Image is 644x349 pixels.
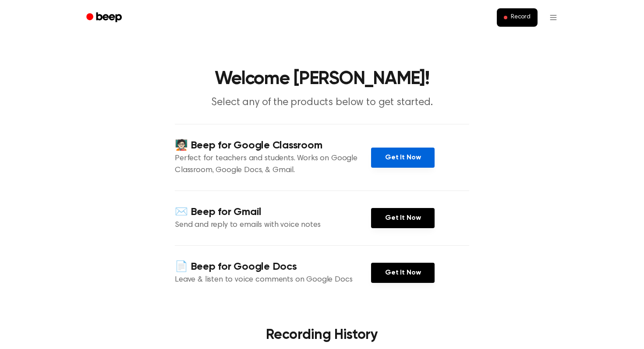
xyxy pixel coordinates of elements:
button: Open menu [543,7,564,28]
button: Record [497,8,538,27]
span: Record [511,14,531,21]
p: Select any of the products below to get started. [154,95,490,110]
p: Perfect for teachers and students. Works on Google Classroom, Google Docs, & Gmail. [175,153,371,176]
h4: 📄 Beep for Google Docs [175,260,371,274]
a: Get It Now [371,148,435,168]
h3: Recording History [189,324,455,345]
h4: 🧑🏻‍🏫 Beep for Google Classroom [175,138,371,153]
a: Beep [80,9,130,26]
a: Get It Now [371,208,435,228]
h1: Welcome [PERSON_NAME]! [98,70,546,88]
p: Leave & listen to voice comments on Google Docs [175,274,371,286]
p: Send and reply to emails with voice notes [175,219,371,231]
h4: ✉️ Beep for Gmail [175,205,371,219]
a: Get It Now [371,263,435,283]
